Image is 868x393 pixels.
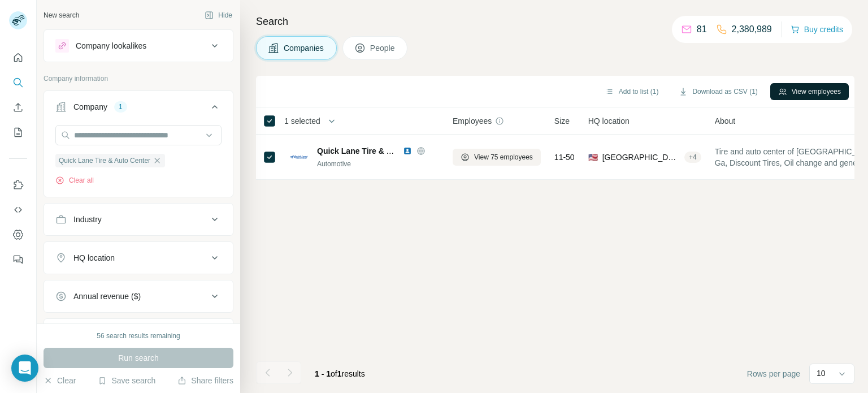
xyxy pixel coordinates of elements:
span: View 75 employees [474,152,533,162]
div: HQ location [73,252,115,264]
span: Companies [284,42,325,54]
button: My lists [9,122,27,142]
button: View 75 employees [453,149,541,166]
p: 81 [697,23,707,36]
span: 1 - 1 [315,369,331,378]
button: Download as CSV (1) [671,83,765,100]
span: People [370,42,396,54]
button: Use Surfe API [9,200,27,220]
div: Automotive [317,159,439,169]
img: Logo of Quick Lane Tire & Auto Center [290,155,308,159]
button: Add to list (1) [597,83,667,100]
button: Company lookalikes [44,32,233,59]
p: 2,380,989 [732,23,772,36]
button: Search [9,72,27,93]
span: [GEOGRAPHIC_DATA], [US_STATE] [602,152,680,163]
button: Buy credits [791,21,843,37]
span: of [331,369,337,378]
button: HQ location [44,244,233,271]
button: Company1 [44,93,233,125]
span: Quick Lane Tire & Auto Center [59,156,150,166]
button: Hide [197,7,240,24]
div: Industry [73,214,102,225]
span: 🇺🇸 [588,152,598,163]
div: + 4 [684,152,701,162]
button: Clear [44,375,76,386]
div: Company [73,101,107,113]
button: Share filters [177,375,233,386]
button: Use Surfe on LinkedIn [9,175,27,195]
div: Annual revenue ($) [73,291,141,302]
div: New search [44,10,79,20]
button: Enrich CSV [9,97,27,118]
div: 1 [114,102,127,112]
button: Feedback [9,249,27,270]
button: View employees [770,83,849,100]
span: results [315,369,365,378]
span: Quick Lane Tire & Auto Center [317,146,431,156]
h4: Search [256,14,854,29]
span: Size [554,115,570,127]
span: About [715,115,736,127]
span: 1 [337,369,342,378]
p: Company information [44,74,233,84]
span: Rows per page [747,368,800,379]
button: Dashboard [9,224,27,245]
button: Quick start [9,47,27,68]
button: Employees (size) [44,321,233,348]
span: Employees [453,115,492,127]
span: 1 selected [284,115,320,127]
span: HQ location [588,115,630,127]
button: Save search [98,375,155,386]
button: Industry [44,206,233,233]
div: Company lookalikes [76,40,146,51]
p: 10 [817,368,826,379]
img: LinkedIn logo [403,146,412,156]
span: 11-50 [554,152,575,163]
button: Clear all [55,175,94,185]
div: Open Intercom Messenger [11,355,38,382]
button: Annual revenue ($) [44,283,233,310]
div: 56 search results remaining [97,331,180,341]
